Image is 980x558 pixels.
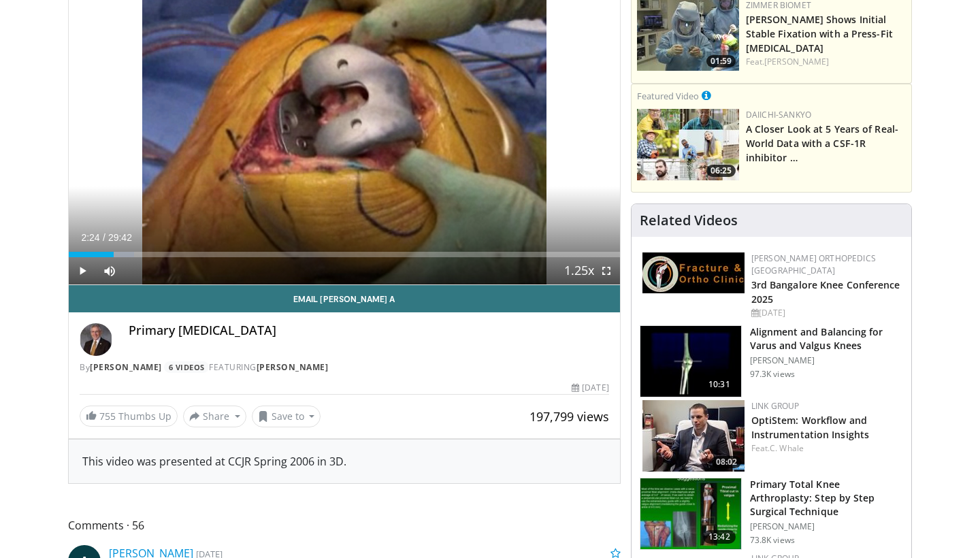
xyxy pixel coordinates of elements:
[750,369,795,380] p: 97.3K views
[108,232,132,243] span: 29:42
[257,361,329,373] a: [PERSON_NAME]
[80,406,178,427] a: 755 Thumbs Up
[637,109,739,180] img: 93c22cae-14d1-47f0-9e4a-a244e824b022.png.150x105_q85_crop-smart_upscale.jpg
[750,355,903,366] p: [PERSON_NAME]
[751,442,900,455] div: Feat.
[746,13,893,54] a: [PERSON_NAME] Shows Initial Stable Fixation with a Press-Fit [MEDICAL_DATA]
[750,535,795,546] p: 73.8K views
[706,55,736,67] span: 01:59
[164,361,209,373] a: 6 Videos
[69,285,620,312] a: Email [PERSON_NAME] A
[529,408,609,425] span: 197,799 views
[751,400,800,412] a: LINK Group
[80,361,609,374] div: By FEATURING
[252,406,321,427] button: Save to
[770,442,804,454] a: C. Whale
[642,400,745,472] a: 08:02
[566,257,593,284] button: Playback Rate
[68,516,621,534] span: Comments 56
[751,307,900,319] div: [DATE]
[640,478,903,550] a: 13:42 Primary Total Knee Arthroplasty: Step by Step Surgical Technique [PERSON_NAME] 73.8K views
[637,90,699,102] small: Featured Video
[637,109,739,180] a: 06:25
[751,278,900,306] a: 3rd Bangalore Knee Conference 2025
[712,456,741,468] span: 08:02
[183,406,246,427] button: Share
[750,521,903,532] p: [PERSON_NAME]
[751,414,869,441] a: OptiStem: Workflow and Instrumentation Insights
[81,232,99,243] span: 2:24
[129,323,609,338] h4: Primary [MEDICAL_DATA]
[103,232,105,243] span: /
[751,252,876,276] a: [PERSON_NAME] Orthopedics [GEOGRAPHIC_DATA]
[640,325,903,397] a: 10:31 Alignment and Balancing for Varus and Valgus Knees [PERSON_NAME] 97.3K views
[746,109,811,120] a: Daiichi-Sankyo
[593,257,620,284] button: Fullscreen
[750,325,903,352] h3: Alignment and Balancing for Varus and Valgus Knees
[642,400,745,472] img: 6b8e48e3-d789-4716-938a-47eb3c31abca.150x105_q85_crop-smart_upscale.jpg
[82,453,606,470] div: This video was presented at CCJR Spring 2006 in 3D.
[703,530,736,544] span: 13:42
[80,323,112,356] img: Avatar
[90,361,162,373] a: [PERSON_NAME]
[69,252,620,257] div: Progress Bar
[572,382,608,394] div: [DATE]
[69,257,96,284] button: Play
[703,378,736,391] span: 10:31
[640,326,741,397] img: 38523_0000_3.png.150x105_q85_crop-smart_upscale.jpg
[99,410,116,423] span: 755
[640,212,738,229] h4: Related Videos
[96,257,123,284] button: Mute
[764,56,829,67] a: [PERSON_NAME]
[642,252,745,293] img: 1ab50d05-db0e-42c7-b700-94c6e0976be2.jpeg.150x105_q85_autocrop_double_scale_upscale_version-0.2.jpg
[746,56,906,68] div: Feat.
[746,122,898,164] a: A Closer Look at 5 Years of Real-World Data with a CSF-1R inhibitor …
[750,478,903,519] h3: Primary Total Knee Arthroplasty: Step by Step Surgical Technique
[640,478,741,549] img: oa8B-rsjN5HfbTbX5hMDoxOjB1O5lLKx_1.150x105_q85_crop-smart_upscale.jpg
[706,165,736,177] span: 06:25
